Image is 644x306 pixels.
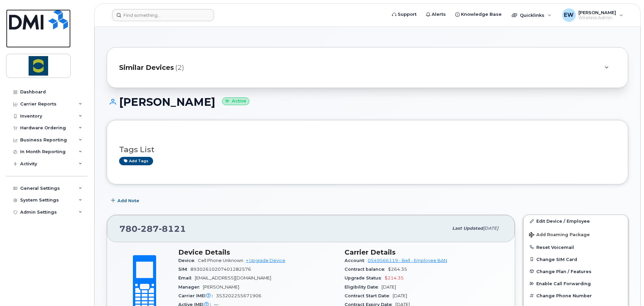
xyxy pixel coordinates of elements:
button: Add Note [107,194,145,207]
a: 0549566119 - Bell - Employee BAN [368,258,447,263]
a: Edit Device / Employee [524,215,628,227]
span: Last updated [452,226,483,231]
span: 287 [138,224,159,234]
span: $264.35 [388,267,407,272]
span: Account [345,258,368,263]
a: + Upgrade Device [246,258,285,263]
span: Carrier IMEI [178,293,216,298]
span: 8121 [159,224,186,234]
span: 780 [119,224,186,234]
span: Upgrade Status [345,275,385,280]
button: Enable Call Forwarding [524,277,628,290]
span: [EMAIL_ADDRESS][DOMAIN_NAME] [195,275,271,280]
button: Reset Voicemail [524,241,628,253]
span: Eligibility Date [345,285,382,290]
span: Add Note [117,198,139,204]
span: 353202255671906 [216,293,261,298]
span: Similar Devices [119,63,174,73]
a: Add tags [119,157,153,165]
span: Contract Start Date [345,293,393,298]
span: (2) [175,63,184,73]
span: [DATE] [483,226,498,231]
span: [PERSON_NAME] [203,285,239,290]
span: Change Plan / Features [536,269,592,274]
span: $214.35 [385,275,404,280]
span: 89302610207401282576 [190,267,251,272]
span: Enable Call Forwarding [536,281,591,286]
span: Cell Phone Unknown [198,258,243,263]
span: Email [178,275,195,280]
button: Change SIM Card [524,253,628,265]
button: Add Roaming Package [524,227,628,241]
h3: Device Details [178,248,336,256]
button: Change Phone Number [524,290,628,302]
h3: Tags List [119,145,616,154]
span: [DATE] [382,285,396,290]
h1: [PERSON_NAME] [107,96,628,108]
span: Manager [178,285,203,290]
span: Device [178,258,198,263]
button: Change Plan / Features [524,265,628,277]
span: Contract balance [345,267,388,272]
small: Active [222,97,249,105]
span: [DATE] [393,293,407,298]
h3: Carrier Details [345,248,503,256]
span: SIM [178,267,190,272]
span: Add Roaming Package [529,232,590,238]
